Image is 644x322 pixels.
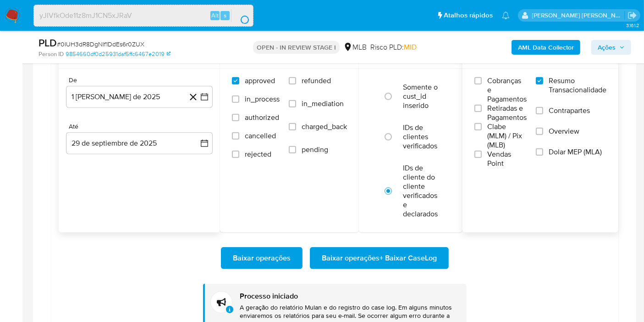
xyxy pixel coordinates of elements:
[444,11,493,20] span: Atalhos rápidos
[532,11,625,20] p: leticia.merlin@mercadolivre.com
[627,11,637,20] a: Sair
[598,40,616,55] span: Ações
[231,9,250,22] button: search-icon
[626,22,639,29] span: 3.161.2
[66,50,171,58] a: 9854660df0d25931daf5ffc6467e2019
[224,11,226,20] span: s
[512,40,580,55] button: AML Data Collector
[502,11,510,19] a: Notificações
[343,42,367,52] div: MLB
[518,40,574,55] b: AML Data Collector
[253,41,340,54] p: OPEN - IN REVIEW STAGE I
[370,42,417,52] span: Risco PLD:
[39,50,64,58] b: Person ID
[591,40,631,55] button: Ações
[211,11,219,20] span: Alt
[34,10,253,22] input: Pesquise usuários ou casos...
[39,35,57,50] b: PLD
[404,42,417,52] span: MID
[57,40,144,49] span: # 0IUH3dR8DgNlf1DdEs6r0ZUX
